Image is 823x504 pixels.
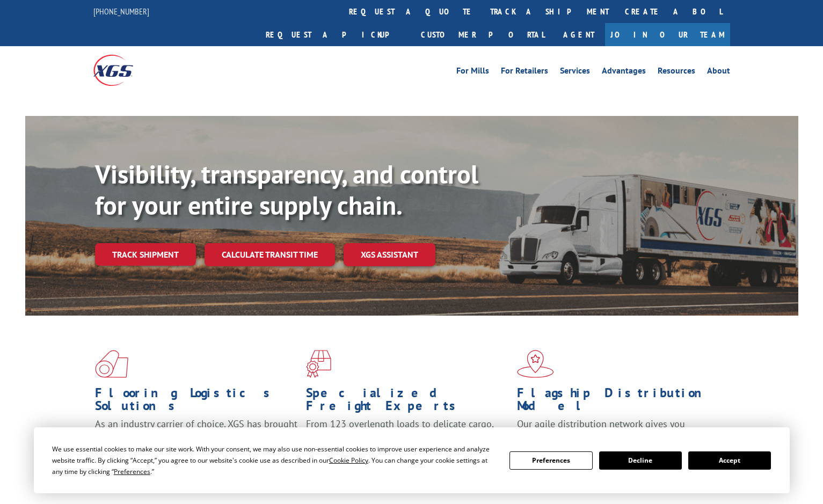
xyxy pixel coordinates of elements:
b: Visibility, transparency, and control for your entire supply chain. [95,157,478,222]
a: Advantages [602,67,646,78]
a: [PHONE_NUMBER] [93,6,149,17]
a: Services [560,67,590,78]
div: Cookie Consent Prompt [34,427,790,493]
a: Join Our Team [605,23,730,46]
a: Calculate transit time [205,243,335,266]
h1: Flagship Distribution Model [517,386,720,418]
p: From 123 overlength loads to delicate cargo, our experienced staff knows the best way to move you... [306,418,509,465]
a: Track shipment [95,243,196,266]
a: Request a pickup [258,23,413,46]
img: xgs-icon-total-supply-chain-intelligence-red [95,350,128,378]
a: XGS ASSISTANT [344,243,435,266]
span: As an industry carrier of choice, XGS has brought innovation and dedication to flooring logistics... [95,418,297,456]
img: xgs-icon-focused-on-flooring-red [306,350,331,378]
button: Decline [599,451,682,470]
h1: Specialized Freight Experts [306,386,509,418]
a: For Mills [456,67,489,78]
a: Customer Portal [413,23,552,46]
button: Preferences [509,451,592,470]
img: xgs-icon-flagship-distribution-model-red [517,350,554,378]
a: About [707,67,730,78]
span: Our agile distribution network gives you nationwide inventory management on demand. [517,418,715,443]
a: For Retailers [501,67,548,78]
h1: Flooring Logistics Solutions [95,386,298,418]
a: Agent [552,23,605,46]
span: Preferences [114,467,150,476]
button: Accept [688,451,771,470]
div: We use essential cookies to make our site work. With your consent, we may also use non-essential ... [52,443,497,477]
a: Resources [658,67,695,78]
span: Cookie Policy [329,456,368,465]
